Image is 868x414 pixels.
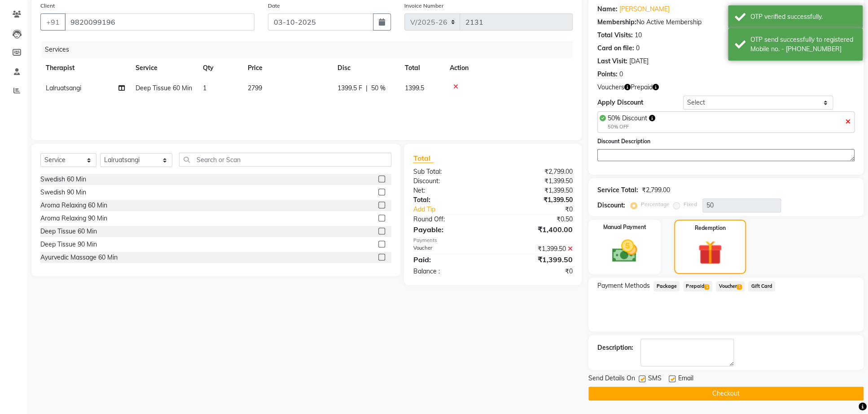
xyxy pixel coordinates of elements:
label: Client [40,2,55,10]
div: ₹0 [507,205,579,214]
span: Package [653,281,679,291]
div: Last Visit: [597,57,627,66]
span: | [366,84,368,93]
div: ₹1,399.50 [493,186,579,195]
span: 50 % [371,84,386,93]
div: 0 [619,70,623,79]
span: Voucher [716,281,745,291]
div: Aroma Relaxing 90 Min [40,214,107,223]
div: Service Total: [597,185,638,195]
span: Payment Methods [597,281,650,291]
div: Net: [406,186,493,195]
th: Disc [332,58,399,78]
span: Send Details On [588,374,635,385]
div: Payments [413,237,573,244]
span: Lalruatsangi [46,84,81,92]
th: Total [399,58,444,78]
div: 10 [635,31,642,40]
div: Total Visits: [597,31,633,40]
div: ₹1,399.50 [493,244,579,254]
span: 50% Discount [608,114,647,122]
span: Gift Card [748,281,775,291]
label: Manual Payment [603,223,646,231]
label: Invoice Number [404,2,443,10]
label: Fixed [684,200,697,208]
div: Name: [597,4,618,14]
span: Email [678,374,693,385]
a: [PERSON_NAME] [619,4,670,14]
span: Prepaid [631,83,653,92]
span: 1 [704,284,709,290]
div: Payable: [406,224,493,235]
th: Qty [197,58,242,78]
div: Deep Tissue 90 Min [40,240,97,249]
button: +91 [40,13,66,31]
div: Services [41,41,579,58]
div: Ayurvedic Massage 60 Min [40,253,118,262]
a: Add Tip [406,205,507,214]
div: Swedish 60 Min [40,175,86,184]
span: Vouchers [597,83,624,92]
img: _gift.svg [690,238,730,268]
span: 1 [203,84,206,92]
th: Price [242,58,332,78]
span: Prepaid [683,281,712,291]
div: Deep Tissue 60 Min [40,227,97,236]
span: SMS [648,374,662,385]
th: Therapist [40,58,130,78]
div: Sub Total: [406,167,493,176]
div: Membership: [597,18,636,27]
div: 0 [636,44,640,53]
label: Date [268,2,280,10]
div: [DATE] [629,57,649,66]
div: ₹1,399.50 [493,176,579,186]
span: 1399.5 [405,84,424,92]
label: Percentage [641,200,670,208]
div: Discount: [406,176,493,186]
div: ₹2,799.00 [493,167,579,176]
div: No Active Membership [597,18,855,27]
input: Search by Name/Mobile/Email/Code [65,13,254,31]
div: OTP send successfully to registered Mobile no. - 919820099196 [750,35,856,54]
div: OTP verified successfully. [750,12,856,22]
div: Aroma Relaxing 60 Min [40,201,107,210]
label: Discount Description [597,137,650,145]
div: Apply Discount [597,98,683,107]
div: ₹1,399.50 [493,254,579,265]
div: Discount: [597,201,625,210]
button: Checkout [588,387,864,401]
div: Swedish 90 Min [40,188,86,197]
span: Total [413,154,434,163]
div: Total: [406,195,493,205]
div: ₹2,799.00 [642,185,670,195]
th: Action [444,58,573,78]
div: 50% OFF [608,123,655,131]
div: Round Off: [406,215,493,224]
div: Paid: [406,254,493,265]
div: ₹0 [493,267,579,276]
span: Deep Tissue 60 Min [136,84,192,92]
span: 2799 [248,84,262,92]
div: Description: [597,343,633,352]
div: Points: [597,70,618,79]
div: Voucher [406,244,493,254]
span: 1399.5 F [338,84,362,93]
input: Search or Scan [179,153,392,167]
label: Redemption [695,224,726,232]
div: Card on file: [597,44,634,53]
div: ₹0.50 [493,215,579,224]
span: 1 [736,284,741,290]
th: Service [130,58,197,78]
div: ₹1,399.50 [493,195,579,205]
div: Balance : [406,267,493,276]
img: _cash.svg [604,237,645,265]
div: ₹1,400.00 [493,224,579,235]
